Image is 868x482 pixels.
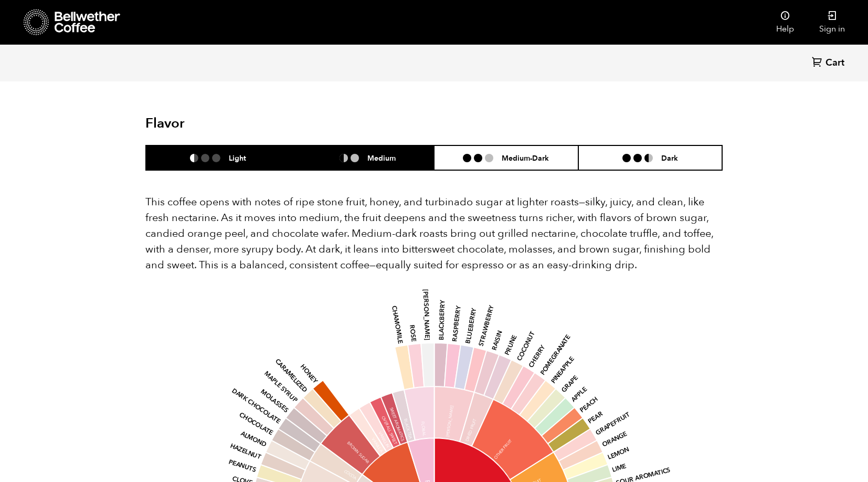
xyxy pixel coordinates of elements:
h6: Dark [661,153,678,162]
h6: Medium-Dark [502,153,549,162]
h2: Flavor [145,116,338,132]
h6: Medium [367,153,396,162]
p: This coffee opens with notes of ripe stone fruit, honey, and turbinado sugar at lighter roasts—si... [145,194,723,273]
span: Cart [825,57,844,69]
h6: Light [229,153,246,162]
a: Cart [812,56,847,70]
